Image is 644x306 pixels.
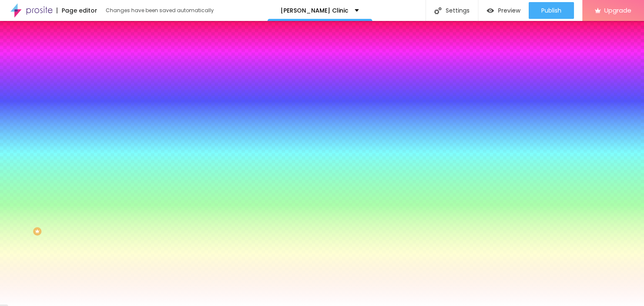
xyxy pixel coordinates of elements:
[529,2,574,19] button: Publish
[487,7,494,14] img: view-1.svg
[478,2,529,19] button: Preview
[106,8,214,13] div: Changes have been saved automatically
[280,8,348,13] p: [PERSON_NAME] Clinic
[498,7,520,14] span: Preview
[541,7,561,14] span: Publish
[434,7,441,14] img: Icone
[57,8,97,13] div: Page editor
[604,7,631,14] span: Upgrade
